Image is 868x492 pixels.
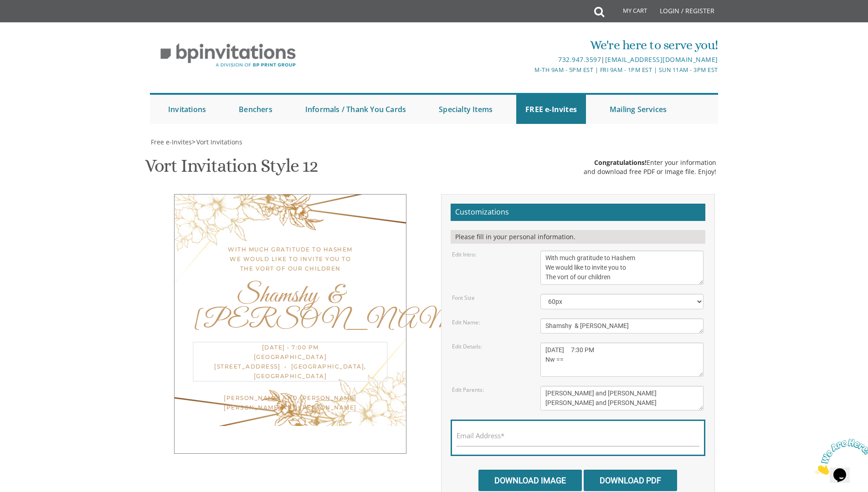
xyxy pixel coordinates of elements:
h2: Customizations [451,204,705,221]
div: [DATE] • 7:00 pm [GEOGRAPHIC_DATA] [STREET_ADDRESS] • [GEOGRAPHIC_DATA], [GEOGRAPHIC_DATA] [193,342,388,382]
a: My Cart [603,1,653,24]
span: Free e-Invites [151,138,192,146]
img: BP Invitation Loft [150,36,306,74]
div: Please fill in your personal information. [451,230,705,244]
textarea: With much gratitude to Hashem We would like to invite you to The vort of our children [540,251,704,285]
div: | [340,54,718,65]
a: Free e-Invites [150,138,192,146]
textarea: [DATE] • 7:00 pm [GEOGRAPHIC_DATA] [STREET_ADDRESS] • [GEOGRAPHIC_DATA], [GEOGRAPHIC_DATA] [540,343,704,377]
label: Font Size [452,294,475,302]
label: Edit Parents: [452,386,484,394]
a: Informals / Thank You Cards [296,95,415,124]
label: Edit Name: [452,318,480,326]
input: Download Image [478,470,582,491]
a: Specialty Items [430,95,502,124]
textarea: [PERSON_NAME] and [PERSON_NAME] [PERSON_NAME] and [PERSON_NAME] [540,386,704,410]
div: [PERSON_NAME] and [PERSON_NAME] [PERSON_NAME] and [PERSON_NAME] [193,393,388,412]
a: Benchers [230,95,282,124]
textarea: [PERSON_NAME] & [PERSON_NAME] [540,318,704,333]
div: With much gratitude to Hashem We would like to invite you to The vort of our children [193,245,388,273]
a: FREE e-Invites [516,95,586,124]
div: M-Th 9am - 5pm EST | Fri 9am - 1pm EST | Sun 11am - 3pm EST [340,65,718,75]
a: Mailing Services [601,95,676,124]
a: Invitations [159,95,215,124]
a: 732.947.3597 [558,55,601,64]
h1: Vort Invitation Style 12 [145,156,318,183]
span: Vort Invitations [196,138,242,146]
input: Download PDF [584,470,677,491]
span: Congratulations! [594,158,647,167]
iframe: chat widget [812,435,868,478]
div: and download free PDF or Image file. Enjoy! [584,167,716,176]
label: Edit Details: [452,343,482,350]
div: Enter your information [584,158,716,167]
a: [EMAIL_ADDRESS][DOMAIN_NAME] [605,55,718,64]
label: Email Address* [457,431,504,441]
label: Edit Intro: [452,251,476,258]
div: Shamshy & [PERSON_NAME] [193,283,388,333]
img: Chat attention grabber [4,4,60,40]
div: We're here to serve you! [340,36,718,54]
span: > [192,138,242,146]
a: Vort Invitations [195,138,242,146]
